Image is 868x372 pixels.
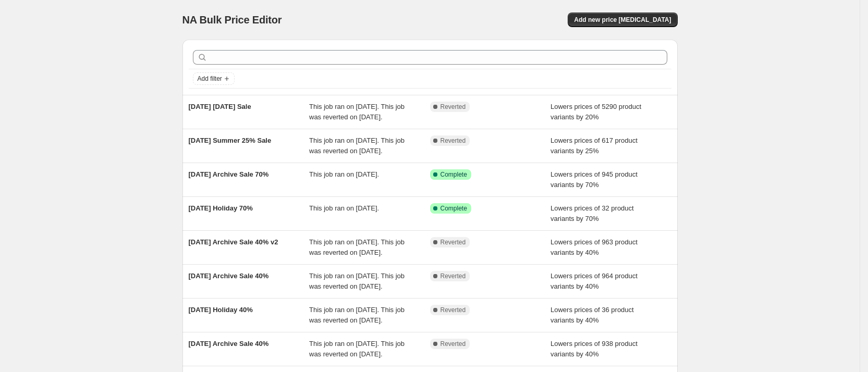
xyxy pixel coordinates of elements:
[551,103,641,121] span: Lowers prices of 5290 product variants by 20%
[182,14,282,26] span: NA Bulk Price Editor
[193,72,235,85] button: Add filter
[441,340,466,348] span: Reverted
[189,272,269,280] span: [DATE] Archive Sale 40%
[551,340,638,358] span: Lowers prices of 938 product variants by 40%
[551,238,638,256] span: Lowers prices of 963 product variants by 40%
[309,238,405,256] span: This job ran on [DATE]. This job was reverted on [DATE].
[568,13,677,27] button: Add new price [MEDICAL_DATA]
[441,103,466,111] span: Reverted
[198,75,222,83] span: Add filter
[441,272,466,280] span: Reverted
[441,306,466,314] span: Reverted
[309,306,405,324] span: This job ran on [DATE]. This job was reverted on [DATE].
[189,204,253,212] span: [DATE] Holiday 70%
[309,137,405,155] span: This job ran on [DATE]. This job was reverted on [DATE].
[551,204,634,222] span: Lowers prices of 32 product variants by 70%
[574,16,671,24] span: Add new price [MEDICAL_DATA]
[189,137,272,144] span: [DATE] Summer 25% Sale
[441,170,467,179] span: Complete
[551,306,634,324] span: Lowers prices of 36 product variants by 40%
[309,103,405,121] span: This job ran on [DATE]. This job was reverted on [DATE].
[189,170,269,178] span: [DATE] Archive Sale 70%
[441,238,466,246] span: Reverted
[309,170,379,178] span: This job ran on [DATE].
[551,137,638,155] span: Lowers prices of 617 product variants by 25%
[189,340,269,348] span: [DATE] Archive Sale 40%
[309,340,405,358] span: This job ran on [DATE]. This job was reverted on [DATE].
[189,238,278,246] span: [DATE] Archive Sale 40% v2
[551,272,638,290] span: Lowers prices of 964 product variants by 40%
[551,170,638,189] span: Lowers prices of 945 product variants by 70%
[309,204,379,212] span: This job ran on [DATE].
[441,204,467,213] span: Complete
[309,272,405,290] span: This job ran on [DATE]. This job was reverted on [DATE].
[189,306,253,314] span: [DATE] Holiday 40%
[189,103,251,110] span: [DATE] [DATE] Sale
[441,137,466,145] span: Reverted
